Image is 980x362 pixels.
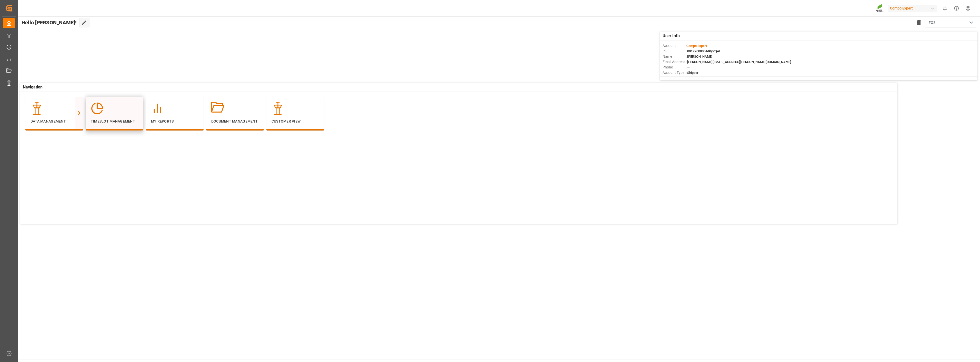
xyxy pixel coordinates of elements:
[686,55,713,58] span: : [PERSON_NAME]
[686,49,722,53] span: : 0019Y000004dKyPQAU
[31,119,78,124] p: Data Management
[686,44,707,48] span: Compo Expert
[686,71,698,75] span: : Shipper
[151,119,198,124] p: My Reports
[939,3,951,14] button: show 0 new notifications
[663,65,686,70] span: Phone
[876,4,884,13] img: Screenshot%202023-09-29%20at%2010.02.21.png_1712312052.png
[663,48,686,54] span: Id
[686,60,791,64] span: : [PERSON_NAME][EMAIL_ADDRESS][PERSON_NAME][DOMAIN_NAME]
[22,18,77,27] span: Hello [PERSON_NAME]!
[929,20,935,25] span: FOS
[663,54,686,59] span: Name
[888,3,939,13] button: Compo Expert
[91,119,138,124] p: Timeslot Management
[272,119,319,124] p: Customer View
[23,84,43,90] span: Navigation
[686,65,690,69] span: : —
[888,5,937,12] div: Compo Expert
[663,43,686,48] span: Account
[686,44,707,48] span: :
[951,3,962,14] button: Help Center
[663,59,686,65] span: Email Address
[663,33,680,39] span: User Info
[925,18,976,27] button: open menu
[211,119,259,124] p: Document Management
[663,70,686,75] span: Account Type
